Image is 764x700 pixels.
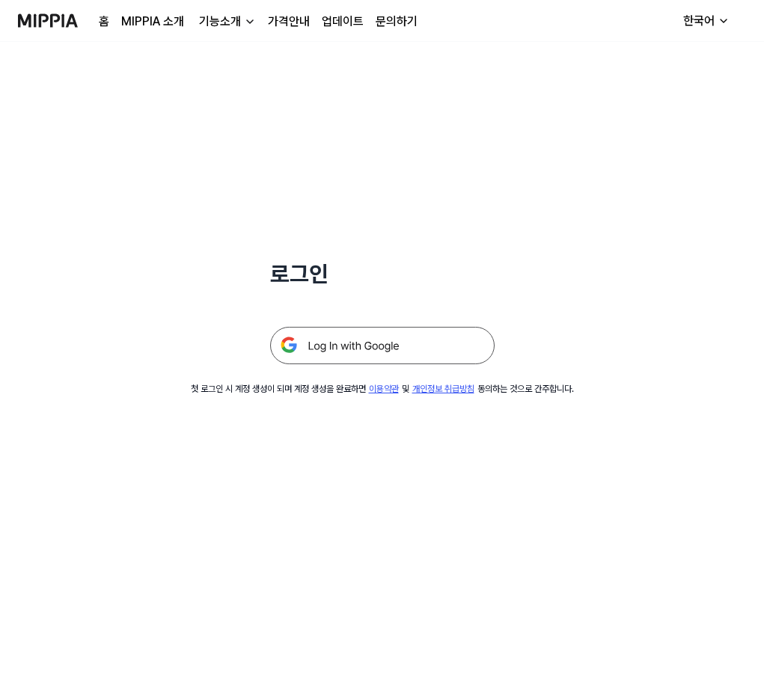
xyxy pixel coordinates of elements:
button: 한국어 [671,6,739,36]
button: 기능소개 [196,13,256,31]
a: MIPPIA 소개 [121,13,184,31]
img: down [244,16,256,28]
a: 문의하기 [376,13,418,31]
a: 이용약관 [369,384,399,394]
div: 기능소개 [196,13,244,31]
a: 가격안내 [268,13,310,31]
a: 업데이트 [322,13,364,31]
a: 홈 [99,13,109,31]
h1: 로그인 [270,257,495,291]
a: 개인정보 취급방침 [412,384,474,394]
div: 첫 로그인 시 계정 생성이 되며 계정 생성을 완료하면 및 동의하는 것으로 간주합니다. [191,382,574,396]
img: 구글 로그인 버튼 [270,327,495,364]
div: 한국어 [680,12,718,30]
